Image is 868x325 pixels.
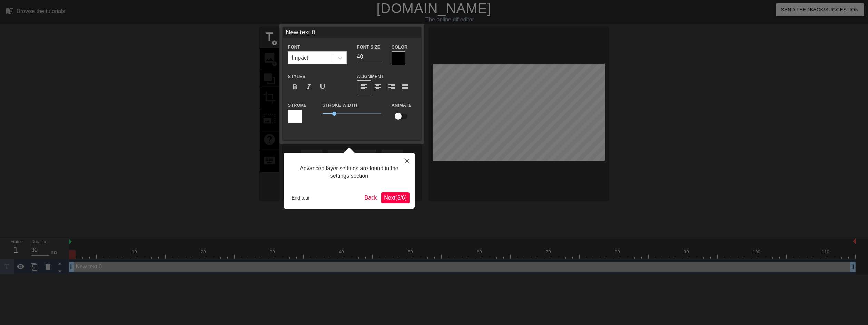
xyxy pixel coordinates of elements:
[362,192,380,203] button: Back
[381,192,410,203] button: Next
[289,193,313,203] button: End tour
[400,153,415,169] button: Close
[289,158,410,187] div: Advanced layer settings are found in the settings section
[384,195,407,201] span: Next ( 3 / 6 )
